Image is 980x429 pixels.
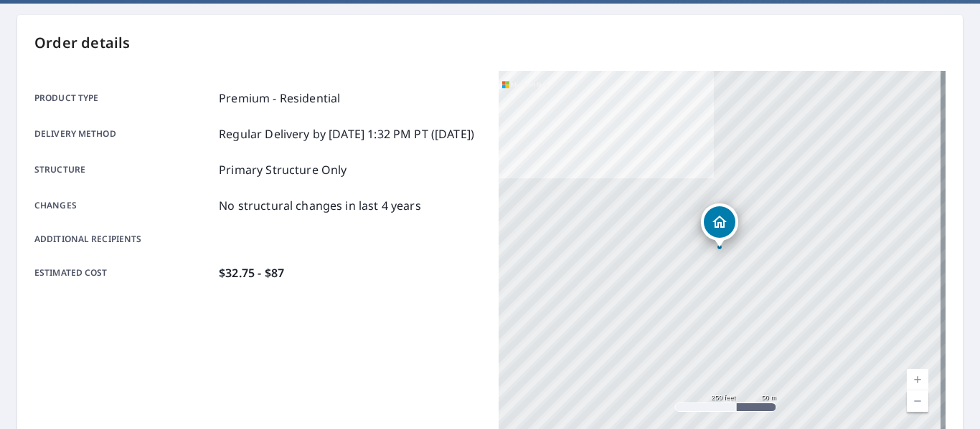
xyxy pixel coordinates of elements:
p: Product type [34,90,213,107]
p: Additional recipients [34,233,213,246]
p: Primary Structure Only [219,161,347,178]
p: Regular Delivery by [DATE] 1:32 PM PT ([DATE]) [219,125,474,143]
p: Premium - Residential [219,90,340,107]
p: No structural changes in last 4 years [219,197,421,214]
p: Structure [34,161,213,178]
div: Dropped pin, building 1, Residential property, 1120 Inwood Dr Marion, OH 43302 [701,203,738,248]
p: Changes [34,197,213,214]
p: Estimated cost [34,264,213,281]
a: Current Level 17, Zoom In [907,369,928,390]
p: Order details [34,32,946,54]
a: Current Level 17, Zoom Out [907,390,928,412]
p: Delivery method [34,125,213,143]
p: $32.75 - $87 [219,264,284,281]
